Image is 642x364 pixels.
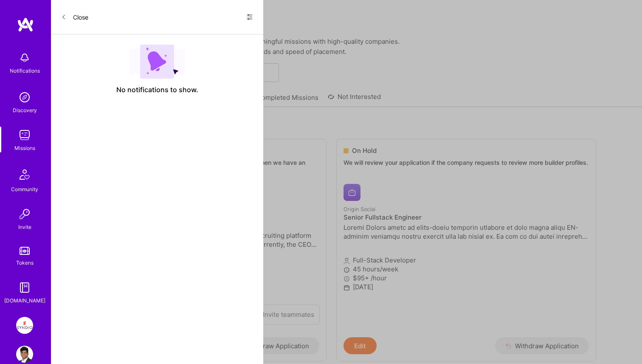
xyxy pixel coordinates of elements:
[116,85,198,94] span: No notifications to show.
[14,346,35,363] a: User Avatar
[16,258,34,267] div: Tokens
[14,164,35,185] img: Community
[18,223,31,231] div: Invite
[16,206,33,223] img: Invite
[16,127,33,144] img: teamwork
[16,279,33,296] img: guide book
[11,185,38,194] div: Community
[14,144,35,152] div: Missions
[4,296,45,305] div: [DOMAIN_NAME]
[16,346,33,363] img: User Avatar
[20,247,30,255] img: tokens
[16,89,33,106] img: discovery
[13,106,37,115] div: Discovery
[129,45,185,79] img: empty
[61,10,88,24] button: Close
[17,17,34,32] img: logo
[14,317,35,334] a: Syndio: Transformation Engine Modernization
[16,317,33,334] img: Syndio: Transformation Engine Modernization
